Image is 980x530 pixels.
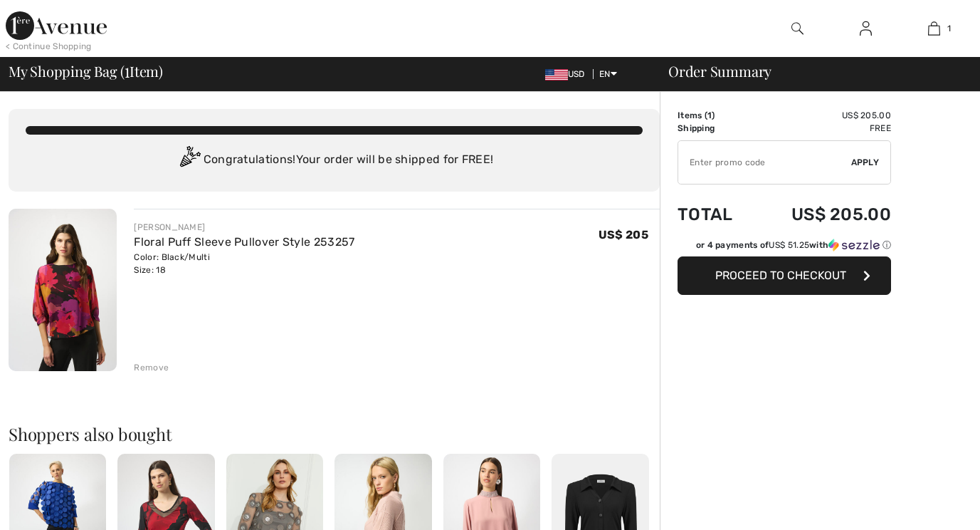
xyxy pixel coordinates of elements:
[828,239,880,251] img: Sezzle
[134,221,354,234] div: [PERSON_NAME]
[791,20,804,37] img: search the website
[678,256,891,295] button: Proceed to Checkout
[26,146,643,175] div: Congratulations! Your order will be shipped for FREE!
[678,239,891,256] div: or 4 payments ofUS$ 51.25withSezzle Click to learn more about Sezzle
[754,122,891,135] td: Free
[769,240,809,250] span: US$ 51.25
[848,20,883,38] a: Sign In
[715,269,846,282] span: Proceed to Checkout
[125,61,130,79] span: 1
[754,190,891,239] td: US$ 205.00
[134,251,354,276] div: Color: Black/Multi Size: 18
[901,20,968,37] a: 1
[175,146,204,175] img: Congratulation2.svg
[678,190,754,239] td: Total
[678,109,754,122] td: Items ( )
[754,109,891,122] td: US$ 205.00
[599,228,648,241] span: US$ 205
[947,22,951,35] span: 1
[678,122,754,135] td: Shipping
[851,156,880,169] span: Apply
[651,64,971,78] div: Order Summary
[134,361,169,374] div: Remove
[696,239,891,251] div: or 4 payments of with
[6,11,107,40] img: 1ère Avenue
[599,69,617,79] span: EN
[9,425,660,442] h2: Shoppers also bought
[707,110,712,120] span: 1
[545,69,568,80] img: US Dollar
[6,40,92,53] div: < Continue Shopping
[9,209,117,371] img: Floral Puff Sleeve Pullover Style 253257
[134,235,354,249] a: Floral Puff Sleeve Pullover Style 253257
[860,20,872,37] img: My Info
[9,64,163,78] span: My Shopping Bag ( Item)
[928,20,940,37] img: My Bag
[545,69,591,79] span: USD
[678,141,851,184] input: Promo code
